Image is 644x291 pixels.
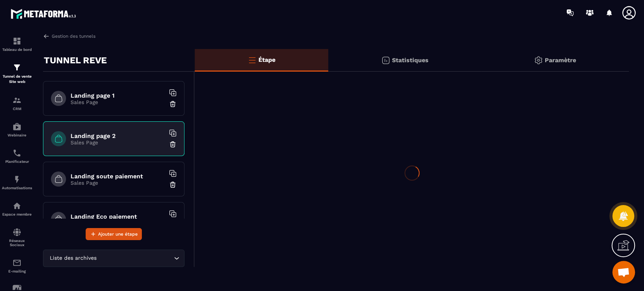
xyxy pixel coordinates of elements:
img: trash [169,181,177,188]
p: TUNNEL REVE [44,53,107,68]
img: automations [12,175,22,184]
input: Search for option [98,254,172,262]
h6: Landing page 2 [71,132,165,139]
p: Automatisations [2,186,32,190]
a: automationsautomationsWebinaire [2,116,32,143]
img: arrow [43,33,50,40]
a: formationformationCRM [2,90,32,116]
p: Tunnel de vente Site web [2,74,32,84]
div: Ouvrir le chat [612,261,635,283]
p: CRM [2,107,32,111]
p: Espace membre [2,212,32,216]
p: Sales Page [71,99,165,105]
span: Liste des archives [48,254,98,262]
button: Ajouter une étape [86,228,142,240]
p: Planificateur [2,159,32,164]
img: automations [12,122,22,131]
p: Tableau de bord [2,47,32,52]
a: formationformationTableau de bord [2,31,32,57]
p: Sales Page [71,139,165,145]
img: formation [12,63,22,72]
img: trash [169,100,177,108]
img: social-network [12,228,22,237]
img: scheduler [12,149,22,158]
img: setting-gr.5f69749f.svg [534,56,543,65]
p: Réseaux Sociaux [2,239,32,247]
p: Webinaire [2,133,32,137]
img: formation [12,37,22,46]
p: Paramètre [545,57,576,64]
img: email [12,258,22,267]
img: automations [12,201,22,210]
a: automationsautomationsEspace membre [2,196,32,222]
img: formation [12,96,22,105]
p: E-mailing [2,269,32,273]
img: logo [11,7,78,21]
div: Search for option [43,250,184,267]
h6: Landing soute paiement [71,173,165,180]
p: Étape [258,56,275,63]
a: formationformationTunnel de vente Site web [2,57,32,90]
img: bars-o.4a397970.svg [247,55,257,64]
a: automationsautomationsAutomatisations [2,169,32,196]
img: stats.20deebd0.svg [381,56,390,65]
h6: Landing Eco paiement [71,213,165,220]
p: Sales Page [71,180,165,186]
a: Gestion des tunnels [43,33,95,40]
a: emailemailE-mailing [2,253,32,279]
a: social-networksocial-networkRéseaux Sociaux [2,222,32,253]
a: schedulerschedulerPlanificateur [2,143,32,169]
img: trash [169,141,177,148]
span: Ajouter une étape [98,230,138,238]
p: Statistiques [392,57,429,64]
h6: Landing page 1 [71,92,165,99]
